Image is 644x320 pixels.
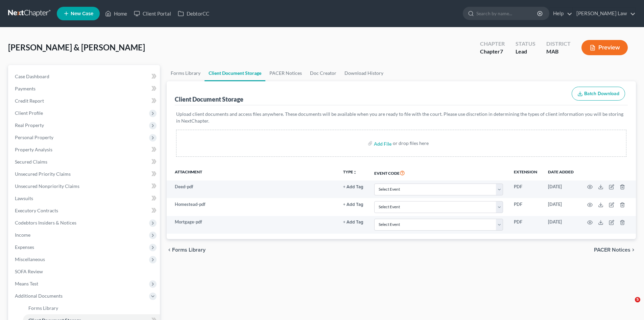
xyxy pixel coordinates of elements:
[167,247,206,253] button: chevron_left Forms Library
[635,297,640,302] span: 5
[550,7,572,20] a: Help
[546,48,571,56] div: MAB
[543,198,579,216] td: [DATE]
[172,247,206,253] span: Forms Library
[176,111,626,124] p: Upload client documents and access files anywhere. These documents will be available when you are...
[393,140,429,147] div: or drop files here
[15,220,76,226] span: Codebtors Insiders & Notices
[343,220,363,225] button: + Add Tag
[480,48,505,56] div: Chapter
[15,147,52,152] span: Property Analysis
[9,168,160,180] a: Unsecured Priority Claims
[15,122,44,128] span: Real Property
[546,40,571,48] div: District
[353,170,357,174] i: unfold_more
[28,305,58,311] span: Forms Library
[102,7,130,20] a: Home
[508,198,543,216] td: PDF
[343,170,357,174] button: TYPEunfold_more
[343,219,363,225] a: + Add Tag
[9,205,160,217] a: Executory Contracts
[15,293,63,299] span: Additional Documents
[630,247,636,253] i: chevron_right
[9,156,160,168] a: Secured Claims
[15,281,38,286] span: Means Test
[15,86,35,91] span: Payments
[9,265,160,278] a: SOFA Review
[9,70,160,83] a: Case Dashboard
[9,144,160,156] a: Property Analysis
[15,73,49,79] span: Case Dashboard
[480,40,505,48] div: Chapter
[167,165,338,180] th: Attachment
[508,216,543,234] td: PDF
[581,40,628,55] button: Preview
[516,40,535,48] div: Status
[167,216,338,234] td: Mortgage-pdf
[71,11,93,16] span: New Case
[205,65,265,81] a: Client Document Storage
[167,180,338,198] td: Deed-pdf
[174,7,213,20] a: DebtorCC
[343,184,363,190] a: + Add Tag
[572,87,625,101] button: Batch Download
[340,65,387,81] a: Download History
[621,297,637,313] iframe: Intercom live chat
[343,201,363,208] a: + Add Tag
[15,134,53,140] span: Personal Property
[15,208,58,213] span: Executory Contracts
[476,7,538,20] input: Search by name...
[15,244,34,250] span: Expenses
[15,232,30,238] span: Income
[9,95,160,107] a: Credit Report
[15,269,43,274] span: SOFA Review
[167,198,338,216] td: Homestead-pdf
[343,202,363,207] button: + Add Tag
[508,180,543,198] td: PDF
[543,216,579,234] td: [DATE]
[9,83,160,95] a: Payments
[23,302,160,314] a: Forms Library
[167,247,172,253] i: chevron_left
[15,195,33,201] span: Lawsuits
[15,110,43,116] span: Client Profile
[15,183,79,189] span: Unsecured Nonpriority Claims
[15,171,71,177] span: Unsecured Priority Claims
[167,65,205,81] a: Forms Library
[8,42,145,52] span: [PERSON_NAME] & [PERSON_NAME]
[584,91,619,97] span: Batch Download
[15,98,44,104] span: Credit Report
[594,247,630,253] span: PACER Notices
[15,256,45,262] span: Miscellaneous
[130,7,174,20] a: Client Portal
[9,192,160,205] a: Lawsuits
[9,180,160,192] a: Unsecured Nonpriority Claims
[15,159,47,165] span: Secured Claims
[508,165,543,180] th: Extension
[543,180,579,198] td: [DATE]
[369,165,508,180] th: Event Code
[573,7,636,20] a: [PERSON_NAME] Law
[306,65,340,81] a: Doc Creator
[594,247,636,253] button: PACER Notices chevron_right
[500,48,503,55] span: 7
[516,48,535,56] div: Lead
[175,95,243,103] div: Client Document Storage
[543,165,579,180] th: Date added
[343,185,363,189] button: + Add Tag
[265,65,306,81] a: PACER Notices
